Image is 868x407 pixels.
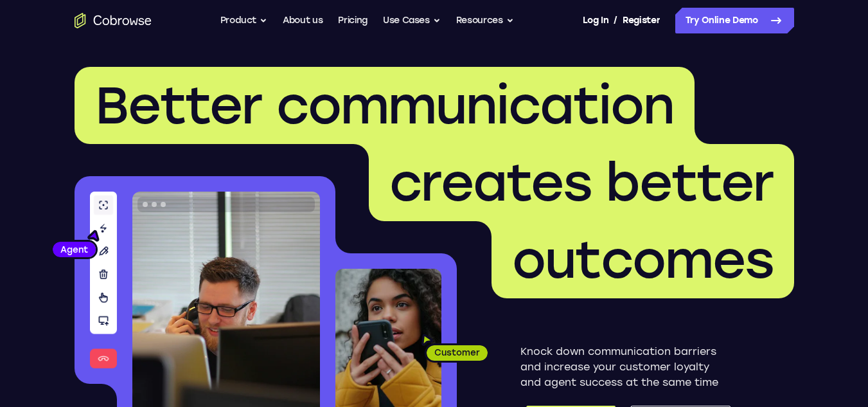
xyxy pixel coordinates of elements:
a: Log In [583,8,608,33]
p: Knock down communication barriers and increase your customer loyalty and agent success at the sam... [520,344,731,390]
button: Resources [456,8,514,33]
span: Better communication [95,75,674,136]
a: Register [623,8,660,33]
span: / [614,13,617,28]
a: About us [283,8,323,33]
button: Product [220,8,268,33]
a: Go to the home page [75,13,152,28]
span: outcomes [512,229,774,291]
button: Use Cases [383,8,441,33]
span: creates better [389,152,774,213]
a: Try Online Demo [675,8,794,33]
a: Pricing [338,8,368,33]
